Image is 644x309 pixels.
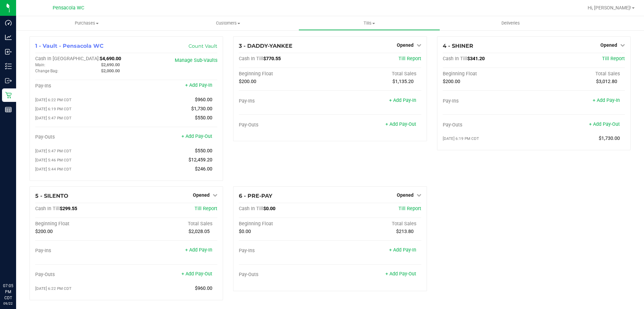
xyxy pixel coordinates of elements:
[35,116,71,120] span: [DATE] 5:47 PM CDT
[35,56,100,62] span: Cash In [GEOGRAPHIC_DATA]:
[443,98,534,104] div: Pay-Ins
[35,63,45,67] span: Main:
[467,56,485,62] span: $341.20
[443,136,479,141] span: [DATE] 6:19 PM CDT
[5,106,12,113] inline-svg: Reports
[389,247,416,253] a: + Add Pay-In
[397,42,414,48] span: Opened
[185,247,212,253] a: + Add Pay-In
[385,121,416,127] a: + Add Pay-Out
[443,71,534,77] div: Beginning Float
[35,167,71,171] span: [DATE] 5:44 PM CDT
[35,286,71,291] span: [DATE] 6:22 PM CDT
[239,229,251,234] span: $0.00
[191,106,212,112] span: $1,730.00
[3,283,13,301] p: 07:05 PM CDT
[396,229,414,234] span: $213.80
[239,98,330,104] div: Pay-Ins
[126,221,218,227] div: Total Sales
[35,158,71,162] span: [DATE] 5:46 PM CDT
[195,206,217,211] a: Till Report
[600,42,617,48] span: Opened
[596,79,617,84] span: $3,012.80
[593,98,620,103] a: + Add Pay-In
[443,43,473,49] span: 4 - SHINER
[16,16,157,30] a: Purchases
[263,56,281,62] span: $770.55
[443,122,534,128] div: Pay-Outs
[100,56,121,62] span: $4,690.00
[5,20,12,26] inline-svg: Dashboard
[16,20,157,26] span: Purchases
[35,206,60,211] span: Cash In Till
[35,134,126,140] div: Pay-Outs
[195,97,212,103] span: $960.00
[193,192,210,198] span: Opened
[53,5,84,11] span: Pensacola WC
[157,16,299,30] a: Customers
[5,34,12,41] inline-svg: Analytics
[35,248,126,254] div: Pay-Ins
[389,98,416,103] a: + Add Pay-In
[589,121,620,127] a: + Add Pay-Out
[440,16,581,30] a: Deliveries
[385,271,416,277] a: + Add Pay-Out
[195,115,212,121] span: $550.00
[101,68,120,73] span: $2,000.00
[60,206,77,211] span: $299.55
[185,82,212,88] a: + Add Pay-In
[239,221,330,227] div: Beginning Float
[263,206,275,211] span: $0.00
[189,43,217,49] a: Count Vault
[239,43,292,49] span: 3 - DADDY-YANKEE
[239,79,256,84] span: $200.00
[7,255,27,275] iframe: Resource center
[398,56,421,62] a: Till Report
[195,166,212,172] span: $246.00
[239,206,263,211] span: Cash In Till
[602,56,625,62] a: Till Report
[239,71,330,77] div: Beginning Float
[35,69,58,73] span: Change Bag:
[195,148,212,154] span: $550.00
[35,83,126,89] div: Pay-Ins
[443,79,460,84] span: $200.00
[35,149,71,153] span: [DATE] 5:47 PM CDT
[195,285,212,291] span: $960.00
[158,20,298,26] span: Customers
[5,48,12,55] inline-svg: Inbound
[35,229,53,234] span: $200.00
[397,192,414,198] span: Opened
[534,71,625,77] div: Total Sales
[299,16,440,30] a: Tills
[35,43,104,49] span: 1 - Vault - Pensacola WC
[239,56,263,62] span: Cash In Till
[3,301,13,306] p: 09/22
[181,133,212,139] a: + Add Pay-Out
[239,122,330,128] div: Pay-Outs
[35,107,71,111] span: [DATE] 6:19 PM CDT
[492,20,529,26] span: Deliveries
[5,92,12,99] inline-svg: Retail
[175,57,217,63] a: Manage Sub-Vaults
[239,272,330,278] div: Pay-Outs
[101,62,120,67] span: $2,690.00
[443,56,467,62] span: Cash In Till
[398,206,421,211] a: Till Report
[5,63,12,70] inline-svg: Inventory
[588,5,631,10] span: Hi, [PERSON_NAME]!
[330,71,421,77] div: Total Sales
[392,79,414,84] span: $1,135.20
[599,136,620,141] span: $1,730.00
[189,157,212,163] span: $12,459.20
[35,98,71,102] span: [DATE] 6:22 PM CDT
[35,272,126,278] div: Pay-Outs
[239,193,272,199] span: 6 - PRE-PAY
[35,221,126,227] div: Beginning Float
[5,77,12,84] inline-svg: Outbound
[239,248,330,254] div: Pay-Ins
